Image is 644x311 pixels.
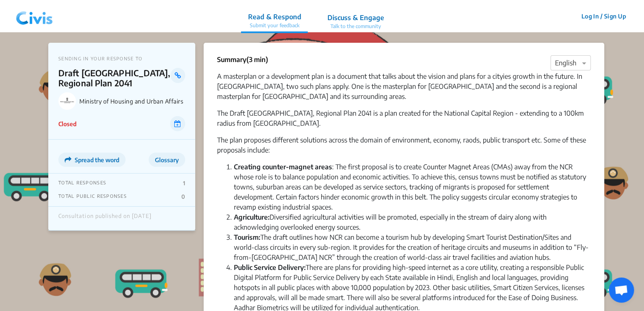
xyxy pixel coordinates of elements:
li: : The first proposal is to create Counter Magnet Areas (CMAs) away from the NCR whose role is to ... [234,162,591,212]
p: Draft [GEOGRAPHIC_DATA], Regional Plan 2041 [58,68,170,88]
p: Read & Respond [248,12,301,22]
p: TOTAL RESPONSES [58,180,106,187]
p: SENDING IN YOUR RESPONSE TO [58,56,185,61]
p: Summary [217,54,268,65]
b: Creating counter-magnet areas [234,163,332,171]
b: Public Service Delivery: [234,263,306,272]
p: Discuss & Engage [327,13,384,23]
p: Ministry of Housing and Urban Affairs [79,98,185,105]
div: Consultation published on [DATE] [58,213,152,224]
img: Ministry of Housing and Urban Affairs logo [58,92,76,110]
p: TOTAL PUBLIC RESPONSES [58,193,127,200]
b: Tourism: [234,233,260,241]
button: Glossary [149,153,185,167]
span: (3 min) [246,55,268,64]
span: Glossary [155,156,179,163]
b: Agriculture: [234,213,270,221]
button: Log In / Sign Up [576,10,631,23]
p: A masterplan or a development plan is a document that talks about the vision and plans for a city... [217,71,591,101]
p: Talk to the community [327,23,384,30]
li: The draft outlines how NCR can become a tourism hub by developing Smart Tourist Destination/Sites... [234,232,591,262]
img: navlogo.png [13,4,56,29]
p: Closed [58,119,76,128]
p: The Draft [GEOGRAPHIC_DATA], Regional Plan 2041 is a plan created for the National Capital Region... [217,108,591,128]
p: 0 [181,193,185,200]
p: Submit your feedback [248,22,301,29]
span: Spread the word [75,156,119,163]
p: The plan proposes different solutions across the domain of environment, economy, raods, public tr... [217,135,591,155]
div: Open chat [609,277,634,303]
button: Spread the word [58,153,126,167]
p: 1 [183,180,185,187]
li: Diversified agricultural activities will be promoted, especially in the stream of dairy along wit... [234,212,591,232]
